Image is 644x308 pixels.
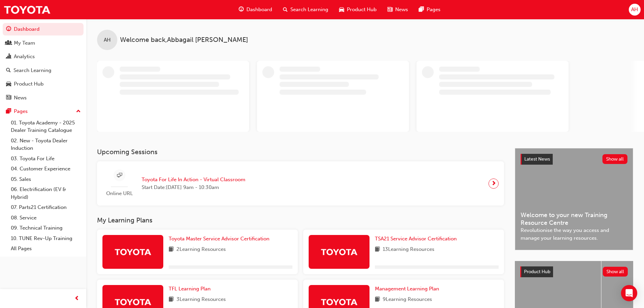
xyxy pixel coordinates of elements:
[169,236,269,242] span: Toyota Master Service Advisor Certification
[3,92,84,104] a: News
[629,4,641,16] button: AH
[521,211,627,227] span: Welcome to your new Training Resource Centre
[8,223,84,233] a: 09. Technical Training
[283,5,288,14] span: search-icon
[74,294,79,303] span: prev-icon
[3,105,84,118] button: Pages
[6,109,11,115] span: pages-icon
[14,67,51,74] div: Search Learning
[491,179,496,188] span: next-icon
[6,40,11,46] span: people-icon
[375,295,380,304] span: book-icon
[278,3,334,17] a: search-iconSearch Learning
[427,6,440,14] span: Pages
[339,5,344,14] span: car-icon
[387,5,392,14] span: news-icon
[8,243,84,254] a: All Pages
[6,26,11,32] span: guage-icon
[413,3,446,17] a: pages-iconPages
[120,36,248,44] span: Welcome back , Abbagail [PERSON_NAME]
[117,171,122,180] span: sessionType_ONLINE_URL-icon
[233,3,278,17] a: guage-iconDashboard
[395,6,408,14] span: News
[14,80,44,88] div: Product Hub
[631,6,638,14] span: AH
[169,295,174,304] span: book-icon
[383,245,434,254] span: 13 Learning Resources
[6,54,11,60] span: chart-icon
[515,148,633,250] a: Latest NewsShow allWelcome to your new Training Resource CentreRevolutionise the way you access a...
[246,6,272,14] span: Dashboard
[102,167,499,200] a: Online URLToyota For Life In Action - Virtual ClassroomStart Date:[DATE] 9am - 10:30am
[97,148,504,156] h3: Upcoming Sessions
[8,174,84,185] a: 05. Sales
[603,267,628,277] button: Show all
[320,246,358,258] img: Trak
[419,5,424,14] span: pages-icon
[382,3,413,17] a: news-iconNews
[3,78,84,90] a: Product Hub
[6,81,11,87] span: car-icon
[320,296,358,308] img: Trak
[3,2,51,17] img: Trak
[6,68,11,74] span: search-icon
[169,285,213,293] a: TFL Learning Plan
[3,64,84,77] a: Search Learning
[142,184,245,191] span: Start Date: [DATE] 9am - 10:30am
[76,107,81,116] span: up-icon
[114,296,151,308] img: Trak
[8,233,84,244] a: 10. TUNE Rev-Up Training
[14,39,35,47] div: My Team
[334,3,382,17] a: car-iconProduct Hub
[142,176,245,184] span: Toyota For Life In Action - Virtual Classroom
[3,22,84,105] button: DashboardMy TeamAnalyticsSearch LearningProduct HubNews
[375,235,459,243] a: TSA21 Service Advisor Certification
[14,53,35,61] div: Analytics
[102,190,136,197] span: Online URL
[8,202,84,213] a: 07. Parts21 Certification
[375,286,439,292] span: Management Learning Plan
[524,156,550,162] span: Latest News
[176,295,226,304] span: 3 Learning Resources
[8,153,84,164] a: 03. Toyota For Life
[602,154,628,164] button: Show all
[8,164,84,174] a: 04. Customer Experience
[8,213,84,223] a: 08. Service
[114,246,151,258] img: Trak
[8,184,84,202] a: 06. Electrification (EV & Hybrid)
[521,227,627,242] span: Revolutionise the way you access and manage your learning resources.
[97,216,504,224] h3: My Learning Plans
[169,245,174,254] span: book-icon
[14,108,28,115] div: Pages
[375,285,442,293] a: Management Learning Plan
[375,245,380,254] span: book-icon
[383,295,432,304] span: 9 Learning Resources
[3,50,84,63] a: Analytics
[8,136,84,153] a: 02. New - Toyota Dealer Induction
[6,95,11,101] span: news-icon
[3,23,84,35] a: Dashboard
[621,285,637,301] div: Open Intercom Messenger
[104,36,111,44] span: AH
[347,6,377,14] span: Product Hub
[3,37,84,49] a: My Team
[14,94,27,102] div: News
[375,236,457,242] span: TSA21 Service Advisor Certification
[169,286,211,292] span: TFL Learning Plan
[239,5,244,14] span: guage-icon
[521,154,627,165] a: Latest NewsShow all
[520,266,628,277] a: Product HubShow all
[169,235,272,243] a: Toyota Master Service Advisor Certification
[176,245,226,254] span: 2 Learning Resources
[290,6,328,14] span: Search Learning
[8,118,84,136] a: 01. Toyota Academy - 2025 Dealer Training Catalogue
[524,269,550,275] span: Product Hub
